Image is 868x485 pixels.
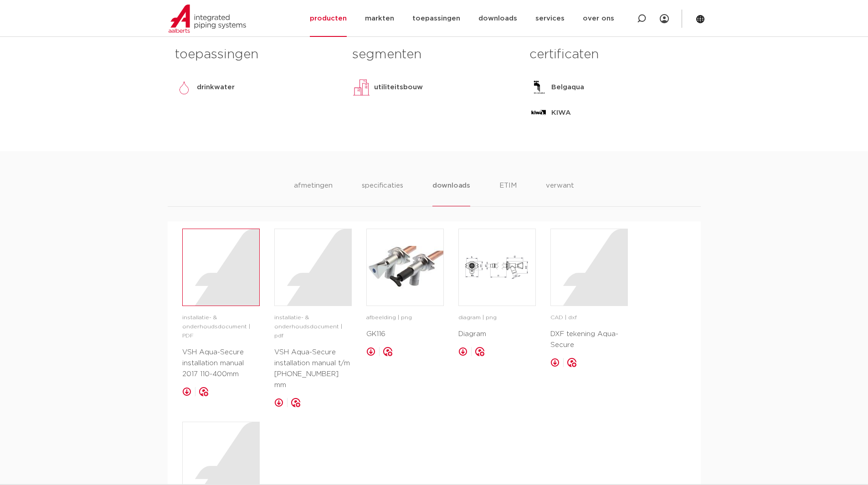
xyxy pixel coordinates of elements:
p: DXF tekening Aqua-Secure [550,329,628,351]
h3: certificaten [529,46,693,64]
p: KIWA [551,107,571,118]
img: KIWA [529,104,548,122]
img: image for Diagram [459,229,535,306]
p: VSH Aqua-Secure installation manual t/m [PHONE_NUMBER] mm [274,347,352,391]
p: VSH Aqua-Secure installation manual 2017 110-400mm [182,347,260,380]
a: image for GK116 [366,229,444,306]
p: CAD | dxf [550,313,628,322]
li: specificaties [362,180,403,206]
img: image for GK116 [367,229,443,306]
li: downloads [432,180,470,206]
img: utiliteitsbouw [352,78,370,97]
p: installatie- & onderhoudsdocument | pdf [274,313,352,341]
li: verwant [546,180,574,206]
p: installatie- & onderhoudsdocument | PDF [182,313,260,341]
p: GK116 [366,329,444,340]
p: afbeelding | png [366,313,444,322]
img: Belgaqua [529,78,548,97]
li: afmetingen [294,180,333,206]
p: Diagram [458,329,536,340]
p: drinkwater [197,82,235,93]
h3: segmenten [352,46,516,64]
p: diagram | png [458,313,536,322]
p: utiliteitsbouw [374,82,423,93]
p: Belgaqua [551,82,584,93]
img: drinkwater [175,78,193,97]
a: image for Diagram [458,229,536,306]
li: ETIM [499,180,517,206]
h3: toepassingen [175,46,339,64]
